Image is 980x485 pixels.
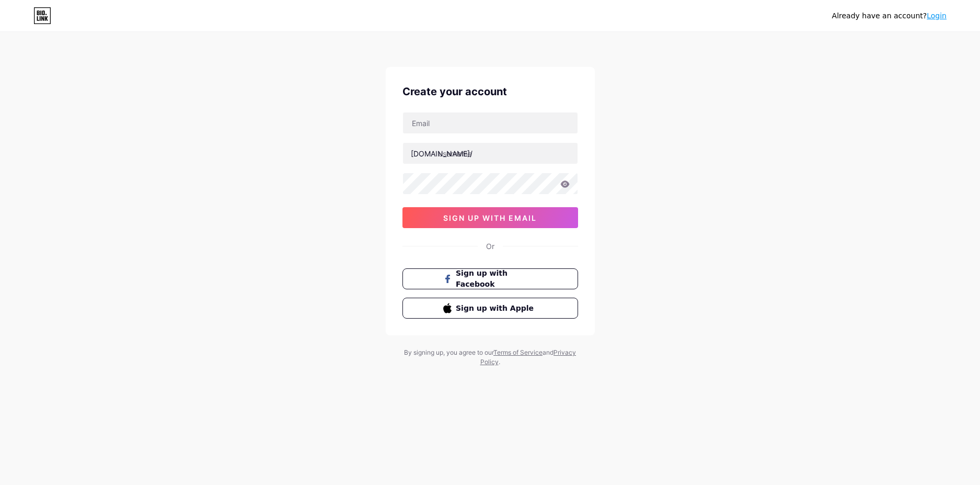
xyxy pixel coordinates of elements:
div: Or [486,241,494,252]
span: Sign up with Facebook [456,268,537,290]
div: By signing up, you agree to our and . [401,348,579,367]
button: Sign up with Facebook [402,268,578,289]
span: Sign up with Apple [456,303,537,314]
input: username [403,143,578,164]
div: Create your account [402,84,578,99]
div: Already have an account? [832,10,947,21]
button: Sign up with Apple [402,298,578,319]
a: Login [927,12,947,20]
button: sign up with email [402,207,578,228]
span: sign up with email [443,213,537,222]
a: Terms of Service [493,348,543,356]
div: [DOMAIN_NAME]/ [411,148,472,159]
input: Email [403,112,578,133]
